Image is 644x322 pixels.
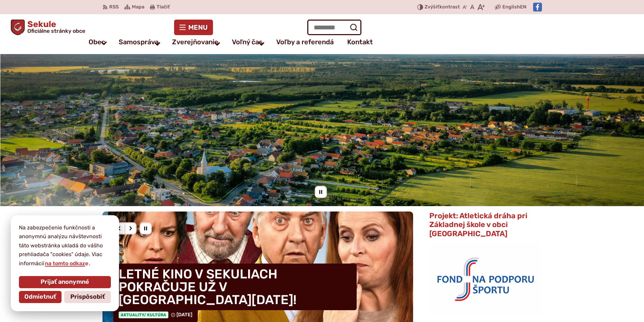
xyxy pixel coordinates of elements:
[254,36,269,52] button: Otvoriť podmenu pre
[502,3,520,11] span: English
[501,3,528,11] a: English EN
[19,276,111,288] button: Prijať anonymné
[113,264,357,310] h4: LETNÉ KINO V SEKULIACH POKRAČUJE UŽ V [GEOGRAPHIC_DATA][DATE]!
[174,20,213,35] button: Menu
[64,291,111,303] button: Prispôsobiť
[11,20,85,35] a: Logo Sekule, prejsť na domovskú stránku.
[119,312,168,318] span: Aktuality
[425,4,439,10] span: Zvýšiť
[172,35,218,49] a: Zverejňovanie
[70,293,105,301] span: Prispôsobiť
[96,35,112,51] button: Otvoriť podmenu pre
[119,35,159,49] a: Samospráva
[25,20,85,34] h1: Sekule
[150,36,165,52] button: Otvoriť podmenu pre
[11,20,25,35] img: Prejsť na domovskú stránku
[520,3,526,11] span: EN
[429,211,527,238] span: Projekt: Atletická dráha pri Základnej škole v obci [GEOGRAPHIC_DATA]
[89,35,105,49] a: Obec
[533,3,542,11] img: Prejsť na Facebook stránku
[19,223,111,268] p: Na zabezpečenie funkčnosti a anonymnú analýzu návštevnosti táto webstránka ukladá do vášho prehli...
[425,4,460,10] span: kontrast
[109,3,119,11] span: RSS
[210,36,225,52] button: Otvoriť podmenu pre Zverejňovanie
[144,313,166,317] span: / Kultúra
[276,35,334,49] a: Voľby a referendá
[232,35,263,49] a: Voľný čas
[44,260,89,267] a: na tomto odkaze
[132,3,144,11] span: Mapa
[429,242,542,315] img: logo_fnps.png
[41,278,89,286] span: Prijať anonymné
[315,186,327,198] div: Pozastaviť pohyb slajdera
[176,312,192,318] span: [DATE]
[188,25,208,30] span: Menu
[157,4,170,10] span: Tlačiť
[347,35,373,49] a: Kontakt
[27,28,85,34] span: Oficiálne stránky obce
[24,293,56,301] span: Odmietnuť
[19,291,62,303] button: Odmietnuť
[140,222,152,234] div: Pozastaviť pohyb slajdera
